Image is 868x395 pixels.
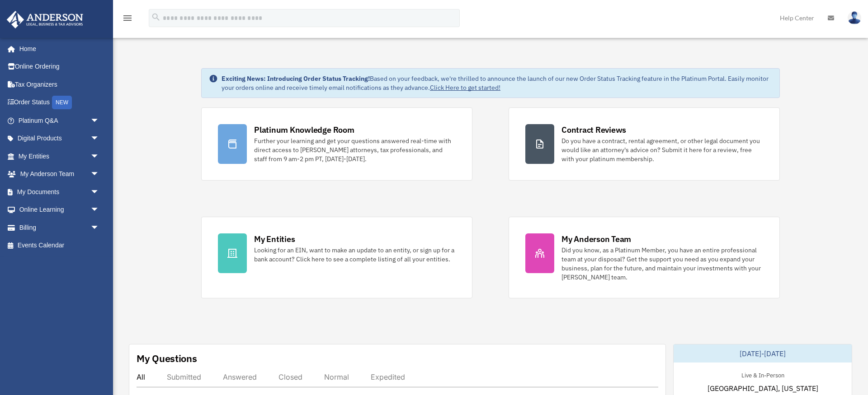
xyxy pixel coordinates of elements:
div: Closed [278,372,302,381]
div: Live & In-Person [734,370,792,379]
span: [GEOGRAPHIC_DATA], [US_STATE] [708,383,818,394]
a: Digital Productsarrow_drop_down [6,130,113,148]
span: arrow_drop_down [90,147,108,166]
span: arrow_drop_down [90,183,108,201]
div: [DATE]-[DATE] [674,344,852,362]
a: My Entities Looking for an EIN, want to make an update to an entity, or sign up for a bank accoun... [201,217,472,298]
div: Did you know, as a Platinum Member, you have an entire professional team at your disposal? Get th... [561,246,763,282]
div: Contract Reviews [561,124,626,135]
div: Submitted [167,372,201,381]
div: All [137,372,145,381]
div: Based on your feedback, we're thrilled to announce the launch of our new Order Status Tracking fe... [222,74,772,92]
a: menu [122,16,133,23]
img: Anderson Advisors Platinum Portal [4,11,86,28]
a: My Entitiesarrow_drop_down [6,147,113,165]
a: Platinum Knowledge Room Further your learning and get your questions answered real-time with dire... [201,107,472,181]
a: Billingarrow_drop_down [6,218,113,237]
strong: Exciting News: Introducing Order Status Tracking! [222,74,370,83]
div: My Questions [137,352,197,365]
div: Platinum Knowledge Room [254,124,354,135]
div: Further your learning and get your questions answered real-time with direct access to [PERSON_NAM... [254,136,456,163]
span: arrow_drop_down [90,201,108,219]
span: arrow_drop_down [90,112,108,130]
div: Looking for an EIN, want to make an update to an entity, or sign up for a bank account? Click her... [254,246,456,264]
a: Home [6,40,108,58]
span: arrow_drop_down [90,165,108,184]
span: arrow_drop_down [90,218,108,237]
div: Do you have a contract, rental agreement, or other legal document you would like an attorney's ad... [561,136,763,163]
i: search [151,12,161,22]
div: NEW [52,96,72,109]
i: menu [122,13,133,23]
a: Click Here to get started! [430,84,500,92]
a: Tax Organizers [6,75,113,93]
div: Expedited [371,372,405,381]
a: Contract Reviews Do you have a contract, rental agreement, or other legal document you would like... [509,107,780,181]
a: My Documentsarrow_drop_down [6,183,113,201]
a: My Anderson Teamarrow_drop_down [6,165,113,183]
a: Online Learningarrow_drop_down [6,201,113,219]
img: User Pic [848,11,861,24]
a: Order StatusNEW [6,93,113,112]
a: Online Ordering [6,58,113,76]
a: Events Calendar [6,237,113,255]
a: My Anderson Team Did you know, as a Platinum Member, you have an entire professional team at your... [509,217,780,298]
a: Platinum Q&Aarrow_drop_down [6,112,113,130]
div: My Anderson Team [561,233,631,245]
div: My Entities [254,233,295,245]
div: Answered [223,372,257,381]
div: Normal [324,372,349,381]
span: arrow_drop_down [90,130,108,148]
